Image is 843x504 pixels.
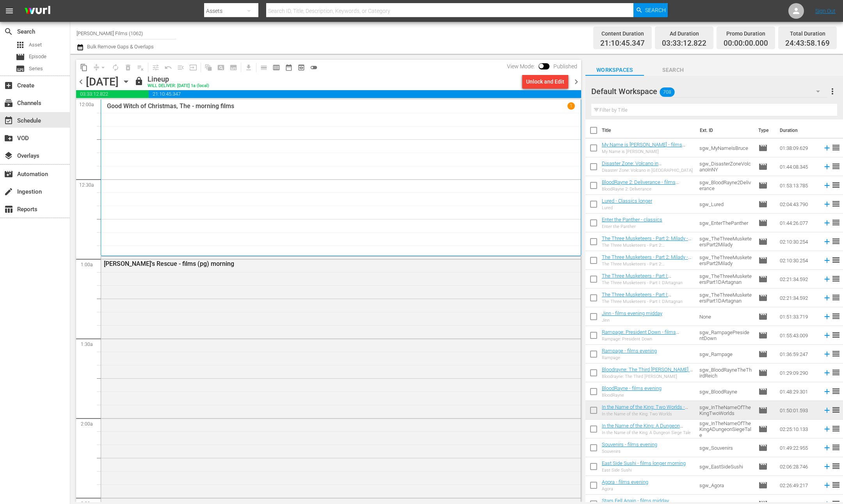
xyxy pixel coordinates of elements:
div: The Three Musketeers - Part 2: [PERSON_NAME] [602,262,693,267]
svg: Add to Schedule [823,387,831,396]
a: Bloodrayne: The Third [PERSON_NAME] - films evening [602,367,693,378]
span: reorder [831,180,841,190]
span: reorder [831,199,841,208]
span: preview_outlined [297,64,305,71]
td: sgw_Lured [696,195,755,214]
span: toggle_off [310,64,318,71]
span: reorder [831,349,841,358]
td: sgw_TheThreeMusketeersPart1DArtagnan [696,270,755,289]
img: ans4CAIJ8jUAAAAAAAAAAAAAAAAAAAAAAAAgQb4GAAAAAAAAAAAAAAAAAAAAAAAAJMjXAAAAAAAAAAAAAAAAAAAAAAAAgAT5G... [19,2,56,20]
button: Unlock and Edit [522,75,568,89]
th: Ext. ID [695,119,754,141]
span: Episode [758,181,768,190]
button: Search [633,3,668,17]
div: Bloodrayne: The Third [PERSON_NAME] [602,374,693,379]
div: The Three Musketeers - Part 2: [PERSON_NAME] [602,243,693,248]
div: Content Duration [600,28,645,39]
span: reorder [831,386,841,396]
div: The Three Musketeers - Part I: D'Artagnan [602,280,693,285]
span: reorder [831,143,841,152]
span: reorder [831,424,841,433]
button: more_vert [828,82,837,101]
span: reorder [831,405,841,415]
div: Rampage [602,355,657,360]
span: Asset [29,41,42,49]
span: Episode [758,312,768,321]
a: East Side Sushi - films longer morning [602,460,686,466]
a: BloodRayne - films evening [602,385,662,391]
div: Lineup [148,75,209,84]
span: Episode [758,349,768,359]
span: reorder [831,255,841,265]
th: Type [754,119,775,141]
span: Day Calendar View [255,60,270,75]
span: reorder [831,218,841,227]
svg: Add to Schedule [823,181,831,190]
a: Rampage: President Down - films evening [602,329,679,341]
div: Unlock and Edit [526,75,564,89]
td: 01:50:01.593 [777,401,820,420]
td: sgw_TheThreeMusketeersPart1DArtagnan [696,289,755,307]
td: 01:44:26.077 [777,214,820,232]
span: reorder [831,443,841,452]
svg: Add to Schedule [823,331,831,340]
th: Duration [775,119,822,141]
span: Remove Gaps & Overlaps [90,61,109,74]
svg: Add to Schedule [823,275,831,283]
span: chevron_left [76,77,86,87]
a: In the Name of the King: A Dungeon Siege Tale - films midday [602,423,683,435]
div: East Side Sushi [602,468,686,473]
p: 1 [570,103,573,109]
span: Create [4,81,13,90]
span: Workspaces [585,65,644,75]
svg: Add to Schedule [823,406,831,415]
span: 24 hours Lineup View is OFF [308,61,320,74]
a: The Three Musketeers - Part 2: Milady - films evening [602,254,691,266]
td: 01:36:59.247 [777,345,820,363]
div: Lured [602,205,652,210]
td: 01:38:09.629 [777,139,820,157]
span: Copy Lineup [78,61,90,74]
span: Episode [758,199,768,209]
a: The Three Musketeers - Part 2: Milady - classics evening [602,235,691,247]
span: Fill episodes with ad slates [174,61,187,74]
div: BloodRayne 2: Deliverance [602,187,693,192]
span: Episode [758,443,768,452]
td: sgw_BloodRayne [696,382,755,401]
div: Rampage: President Down [602,337,693,342]
svg: Add to Schedule [823,294,831,302]
div: Agora [602,486,648,492]
span: movie_filter [4,169,13,179]
td: sgw_Rampage [696,345,755,363]
td: 02:21:34.592 [777,270,820,289]
td: 01:51:33.719 [777,307,820,326]
a: Stars Fell Again - films midday [602,498,669,504]
span: Episode [758,424,768,434]
span: reorder [831,274,841,283]
td: 01:49:22.955 [777,438,820,457]
span: reorder [831,312,841,321]
svg: Add to Schedule [823,462,831,471]
svg: Add to Schedule [823,481,831,490]
span: Clear Lineup [134,61,147,74]
span: Channels [4,98,13,108]
span: 03:33:12.822 [76,90,149,98]
span: Episode [758,406,768,415]
span: 708 [660,84,674,100]
span: calendar_view_week_outlined [272,64,280,71]
div: [PERSON_NAME]'s Rescue - films (pg) morning [104,260,535,267]
td: sgw_InTheNameOfTheKingADungeonSiegeTale [696,420,755,438]
span: View Backup [295,61,308,74]
span: Search [645,3,666,17]
td: 02:10:30.254 [777,232,820,251]
span: reorder [831,237,841,246]
td: sgw_TheThreeMusketeersPart2Milady [696,251,755,270]
div: My Name is [PERSON_NAME] [602,149,693,154]
td: sgw_MyNameIsBruce [696,139,755,157]
a: Enter the Panther - classics [602,217,662,223]
span: Episode [758,481,768,490]
span: 24:43:58.169 [785,39,830,48]
span: Loop Content [109,61,122,74]
svg: Add to Schedule [823,443,831,452]
span: date_range_outlined [285,64,293,71]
